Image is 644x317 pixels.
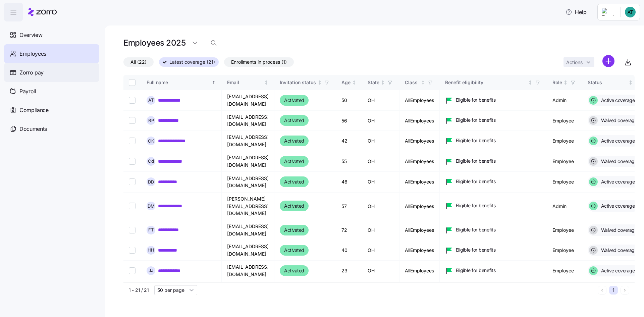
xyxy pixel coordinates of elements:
[445,79,527,86] div: Benefit eligibility
[336,131,362,151] td: 42
[456,158,496,164] span: Eligible for benefits
[547,172,582,193] td: Employee
[4,119,99,138] a: Documents
[352,80,357,85] div: Not sorted
[336,261,362,281] td: 23
[129,97,136,104] input: Select record 1
[336,220,362,240] td: 72
[362,111,399,131] td: OH
[123,38,185,48] h1: Employees 2025
[274,75,336,90] th: Invitation statusNot sorted
[362,151,399,171] td: OH
[456,117,496,123] span: Eligible for benefits
[129,178,136,185] input: Select record 5
[284,246,304,254] span: Activated
[336,90,362,111] td: 50
[456,97,496,103] span: Eligible for benefits
[399,131,440,151] td: AllEmployees
[19,50,46,58] span: Employees
[284,96,304,104] span: Activated
[148,118,154,123] span: B P
[588,79,627,86] div: Status
[599,178,635,185] span: Active coverage
[222,193,274,220] td: [PERSON_NAME][EMAIL_ADDRESS][DOMAIN_NAME]
[284,157,304,165] span: Activated
[362,131,399,151] td: OH
[566,8,587,16] span: Help
[129,117,136,124] input: Select record 2
[528,80,533,85] div: Not sorted
[399,111,440,131] td: AllEmployees
[456,247,496,253] span: Eligible for benefits
[4,82,99,101] a: Payroll
[421,80,425,85] div: Not sorted
[599,203,635,209] span: Active coverage
[380,80,385,85] div: Not sorted
[362,220,399,240] td: OH
[284,267,304,275] span: Activated
[563,57,594,67] button: Actions
[628,80,633,85] div: Not sorted
[563,80,568,85] div: Not sorted
[399,220,440,240] td: AllEmployees
[222,172,274,193] td: [EMAIL_ADDRESS][DOMAIN_NAME]
[129,247,136,254] input: Select record 8
[602,8,615,16] img: Employer logo
[399,240,440,260] td: AllEmployees
[456,226,496,233] span: Eligible for benefits
[599,227,637,233] span: Waived coverage
[399,75,440,90] th: ClassNot sorted
[284,202,304,210] span: Activated
[566,60,583,65] span: Actions
[19,68,44,77] span: Zorro pay
[19,125,47,133] span: Documents
[440,75,547,90] th: Benefit eligibilityNot sorted
[148,98,154,102] span: A T
[147,79,210,86] div: Full name
[149,268,153,273] span: J J
[362,75,399,90] th: StateNot sorted
[560,5,592,19] button: Help
[284,178,304,186] span: Activated
[362,261,399,281] td: OH
[222,151,274,171] td: [EMAIL_ADDRESS][DOMAIN_NAME]
[399,261,440,281] td: AllEmployees
[547,220,582,240] td: Employee
[547,151,582,171] td: Employee
[222,90,274,111] td: [EMAIL_ADDRESS][DOMAIN_NAME]
[625,7,636,17] img: 442f5e65d994a4bef21d33eb85515bc9
[336,193,362,220] td: 57
[336,240,362,260] td: 40
[4,44,99,63] a: Employees
[621,286,629,295] button: Next page
[599,117,637,124] span: Waived coverage
[227,79,263,86] div: Email
[19,106,49,114] span: Compliance
[222,111,274,131] td: [EMAIL_ADDRESS][DOMAIN_NAME]
[362,172,399,193] td: OH
[399,281,440,301] td: AllEmployees
[148,228,154,232] span: F T
[222,240,274,260] td: [EMAIL_ADDRESS][DOMAIN_NAME]
[599,158,637,165] span: Waived coverage
[336,111,362,131] td: 56
[4,63,99,82] a: Zorro pay
[456,202,496,209] span: Eligible for benefits
[317,80,322,85] div: Not sorted
[129,203,136,209] input: Select record 6
[148,159,154,163] span: C d
[280,79,316,86] div: Invitation status
[547,240,582,260] td: Employee
[129,79,136,86] input: Select all records
[599,247,637,254] span: Waived coverage
[399,90,440,111] td: AllEmployees
[399,172,440,193] td: AllEmployees
[599,138,635,144] span: Active coverage
[130,58,147,66] span: All (22)
[456,178,496,185] span: Eligible for benefits
[336,151,362,171] td: 55
[405,79,420,86] div: Class
[456,137,496,144] span: Eligible for benefits
[129,267,136,274] input: Select record 9
[129,287,149,294] span: 1 - 21 / 21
